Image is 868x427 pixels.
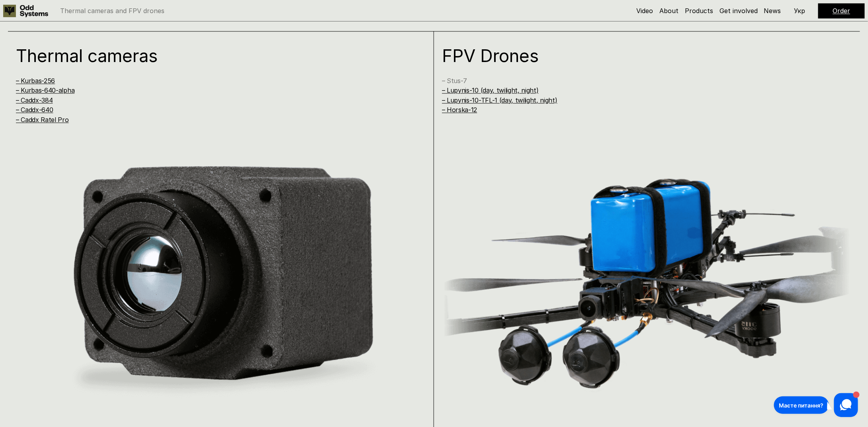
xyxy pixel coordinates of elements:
a: – Caddx-640 [16,106,53,114]
a: Get involved [719,7,758,15]
a: Video [636,7,653,15]
a: – Caddx-384 [16,96,53,104]
p: Укр [794,8,805,14]
a: – Kurbas-256 [16,77,55,85]
h1: Thermal cameras [16,47,401,64]
a: Order [833,7,850,15]
a: – Horska-12 [442,106,477,114]
a: – Lupynis-10-TFL-1 (day, twilight, night) [442,96,557,104]
a: About [659,7,678,15]
a: – Kurbas-640-alpha [16,86,74,94]
a: Products [685,7,713,15]
a: – Lupynis-10 (day, twilight, night) [442,86,539,94]
a: News [764,7,781,15]
a: – Stus-7 [442,77,467,85]
a: – Caddx Ratel Pro [16,116,69,124]
h1: FPV Drones [442,47,827,64]
iframe: HelpCrunch [772,391,860,419]
p: Thermal cameras and FPV drones [60,8,164,14]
